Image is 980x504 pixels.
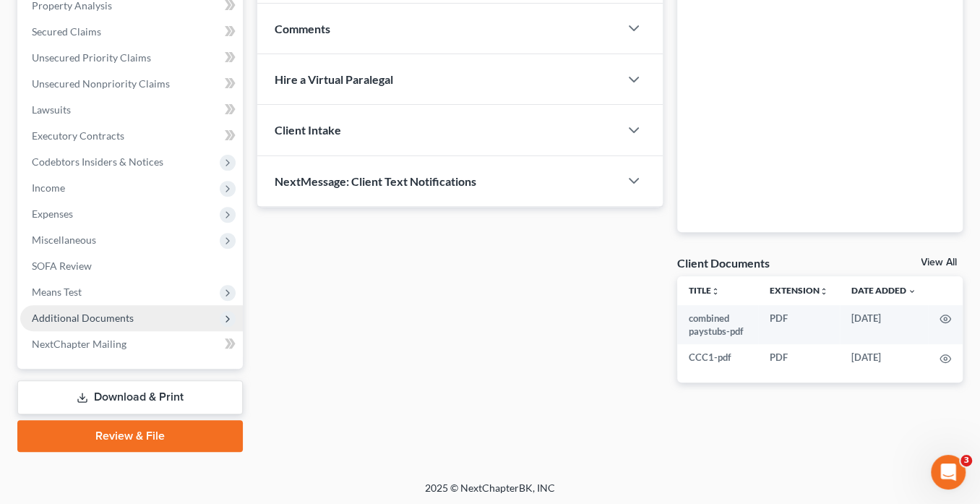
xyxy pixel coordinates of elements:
[840,305,928,345] td: [DATE]
[689,285,720,296] a: Titleunfold_more
[20,97,243,123] a: Lawsuits
[275,72,393,86] span: Hire a Virtual Paralegal
[275,123,341,137] span: Client Intake
[840,344,928,370] td: [DATE]
[677,255,770,270] div: Client Documents
[931,455,966,490] iframe: Intercom live chat
[20,19,243,45] a: Secured Claims
[32,103,71,116] span: Lawsuits
[32,51,151,64] span: Unsecured Priority Claims
[851,285,916,296] a: Date Added expand_more
[32,181,65,194] span: Income
[677,344,758,370] td: CCC1-pdf
[921,257,957,268] a: View All
[758,305,840,345] td: PDF
[17,420,243,452] a: Review & File
[32,129,124,142] span: Executory Contracts
[711,287,720,296] i: unfold_more
[275,22,330,35] span: Comments
[20,123,243,149] a: Executory Contracts
[32,155,163,168] span: Codebtors Insiders & Notices
[20,45,243,71] a: Unsecured Priority Claims
[20,253,243,279] a: SOFA Review
[32,338,126,350] span: NextChapter Mailing
[20,331,243,357] a: NextChapter Mailing
[32,208,73,220] span: Expenses
[275,174,476,188] span: NextMessage: Client Text Notifications
[758,344,840,370] td: PDF
[820,287,828,296] i: unfold_more
[770,285,828,296] a: Extensionunfold_more
[32,260,92,272] span: SOFA Review
[20,71,243,97] a: Unsecured Nonpriority Claims
[32,234,96,246] span: Miscellaneous
[908,287,916,296] i: expand_more
[32,286,82,298] span: Means Test
[32,312,134,324] span: Additional Documents
[17,380,243,414] a: Download & Print
[32,25,101,38] span: Secured Claims
[32,77,170,90] span: Unsecured Nonpriority Claims
[960,455,972,466] span: 3
[677,305,758,345] td: combined paystubs-pdf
